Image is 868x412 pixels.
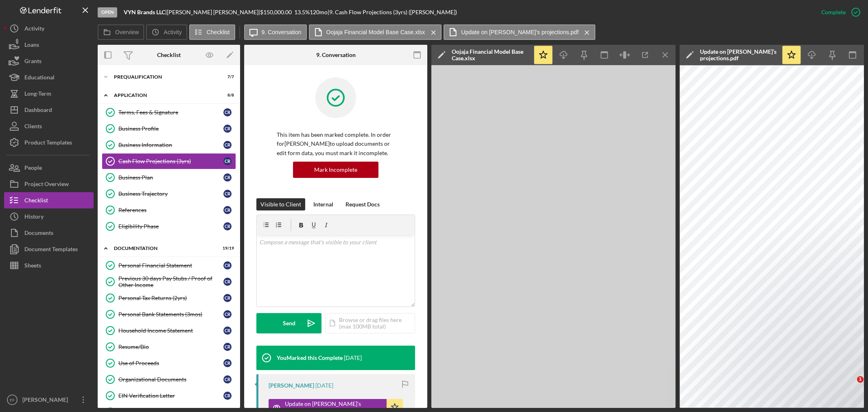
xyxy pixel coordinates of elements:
[4,176,94,192] button: Project Overview
[114,246,214,251] div: Documentation
[24,102,52,120] div: Dashboard
[207,29,230,35] label: Checklist
[461,29,578,35] label: Update on [PERSON_NAME]’s projections.pdf
[309,198,337,210] button: Internal
[102,257,236,274] a: Personal Financial StatementCR
[4,53,94,69] button: Grants
[310,9,328,15] div: 120 mo
[223,343,232,351] div: C R
[118,223,223,230] div: Eligibility Phase
[102,274,236,290] a: Previous 30 days Pay Stubs / Proof of Other IncomeCR
[293,162,378,178] button: Mark Incomplete
[102,153,236,169] a: Cash Flow Projections (3yrs)CR
[223,108,232,116] div: C R
[118,109,223,116] div: Terms, Fees & Signature
[98,24,144,40] button: Overview
[4,241,94,257] button: Document Templates
[4,208,94,225] button: History
[118,207,223,213] div: References
[262,29,302,35] label: 9. Conversation
[223,141,232,149] div: C R
[20,392,73,410] div: [PERSON_NAME]
[4,134,94,151] a: Product Templates
[102,339,236,355] a: Resume/BioCR
[223,190,232,198] div: C R
[24,257,41,276] div: Sheets
[4,225,94,241] a: Documents
[277,355,343,361] div: You Marked this Complete
[114,93,214,98] div: Application
[102,322,236,339] a: Household Income StatementCR
[146,24,187,40] button: Activity
[223,157,232,165] div: C R
[118,191,223,197] div: Business Trajectory
[24,225,53,243] div: Documents
[118,158,223,164] div: Cash Flow Projections (3yrs)
[24,176,69,194] div: Project Overview
[118,142,223,148] div: Business Information
[24,192,48,210] div: Checklist
[223,327,232,335] div: C R
[118,262,223,269] div: Personal Financial Statement
[431,65,676,408] iframe: Document Preview
[118,295,223,301] div: Personal Tax Returns (2yrs)
[102,290,236,306] a: Personal Tax Returns (2yrs)CR
[118,125,223,132] div: Business Profile
[223,310,232,318] div: C R
[24,85,51,104] div: Long-Term
[4,20,94,37] button: Activity
[102,104,236,121] a: Terms, Fees & SignatureCR
[813,4,864,20] button: Complete
[102,355,236,371] a: Use of ProceedsCR
[24,53,42,71] div: Grants
[124,9,165,15] b: VYN Brands LLC
[219,93,234,98] div: 8 / 8
[4,192,94,208] button: Checklist
[223,261,232,270] div: C R
[341,198,384,210] button: Request Docs
[223,173,232,182] div: C R
[102,306,236,322] a: Personal Bank Statements (3mos)CR
[313,198,333,210] div: Internal
[4,69,94,85] button: Educational
[857,376,864,383] span: 1
[24,69,55,88] div: Educational
[118,275,223,288] div: Previous 30 days Pay Stubs / Proof of Other Income
[314,162,357,178] div: Mark Incomplete
[294,9,310,15] div: 13.5 %
[4,118,94,134] a: Clients
[223,206,232,214] div: C R
[821,4,846,20] div: Complete
[189,24,235,40] button: Checklist
[4,85,94,102] a: Long-Term
[115,29,139,35] label: Overview
[102,121,236,137] a: Business ProfileCR
[98,7,117,18] div: Open
[315,382,333,389] time: 2025-08-14 01:33
[102,202,236,218] a: ReferencesCR
[118,360,223,366] div: Use of Proceeds
[223,222,232,230] div: C R
[102,137,236,153] a: Business InformationCR
[24,241,78,259] div: Document Templates
[219,246,234,251] div: 19 / 19
[4,37,94,53] a: Loans
[223,125,232,133] div: C R
[223,359,232,367] div: C R
[24,118,42,136] div: Clients
[219,75,234,79] div: 7 / 7
[24,208,44,227] div: History
[24,20,44,39] div: Activity
[345,198,380,210] div: Request Docs
[4,160,94,176] button: People
[102,218,236,234] a: Eligibility PhaseCR
[102,169,236,186] a: Business PlanCR
[4,102,94,118] button: Dashboard
[4,257,94,274] a: Sheets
